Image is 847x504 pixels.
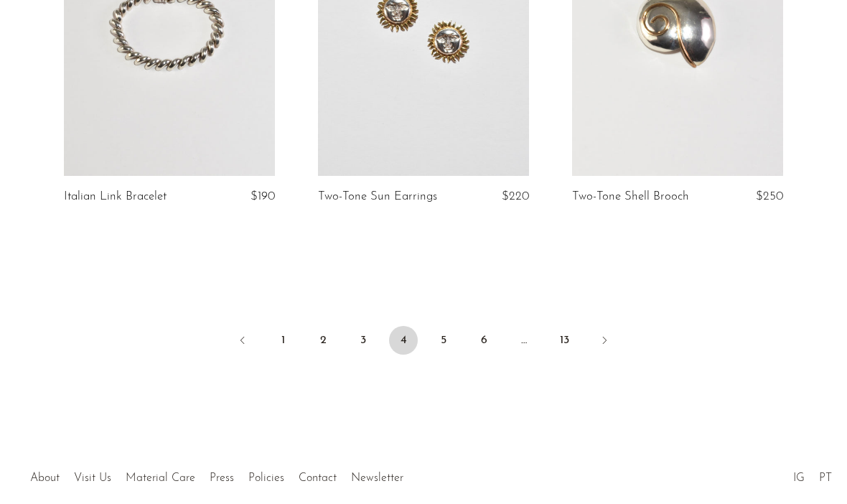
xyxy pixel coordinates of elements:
[786,461,839,488] ul: Social Medias
[23,461,411,488] ul: Quick links
[268,326,297,355] a: 1
[126,472,195,484] a: Material Care
[793,472,805,484] a: IG
[30,472,60,484] a: About
[429,326,458,355] a: 5
[309,326,337,355] a: 2
[349,326,378,355] a: 3
[64,190,167,203] a: Italian Link Bracelet
[228,326,257,358] a: Previous
[251,190,275,202] span: $190
[74,472,111,484] a: Visit Us
[572,190,689,203] a: Two-Tone Shell Brooch
[248,472,284,484] a: Policies
[469,326,498,355] a: 6
[819,472,832,484] a: PT
[389,326,418,355] span: 4
[590,326,619,358] a: Next
[756,190,783,202] span: $250
[502,190,529,202] span: $220
[550,326,579,355] a: 13
[318,190,437,203] a: Two-Tone Sun Earrings
[510,326,538,355] span: …
[210,472,234,484] a: Press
